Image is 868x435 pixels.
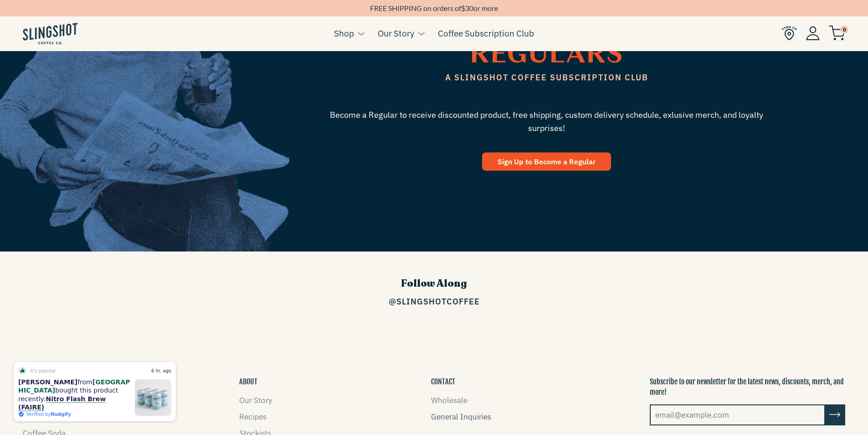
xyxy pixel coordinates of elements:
input: email@example.com [650,404,825,425]
p: Subscribe to our newsletter for the latest news, discounts, merch, and more! [650,377,845,397]
span: 30 [465,4,473,12]
img: cart [829,26,845,41]
a: Our Story [239,395,272,405]
a: Recipes [239,412,267,422]
a: Shop [334,26,354,40]
a: Coffee Subscription Club [438,26,534,40]
a: Our Story [378,26,414,40]
img: Account [806,26,820,40]
span: Become a Regular to receive discounted product, free shipping, custom delivery schedule, exlusive... [326,109,768,135]
span: 0 [840,26,848,34]
a: General Inquiries [431,412,491,422]
button: ABOUT [239,377,257,387]
a: Wholesale [431,395,467,405]
a: 0 [829,28,845,39]
span: a slingshot coffee subscription club [326,71,768,84]
button: CONTACT [431,377,455,387]
span: Sign Up to Become a Regular [498,157,596,166]
span: Follow Along [401,277,467,290]
a: @SlingshotCoffee [389,296,480,307]
img: Find Us [782,26,797,41]
span: $ [461,4,465,12]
